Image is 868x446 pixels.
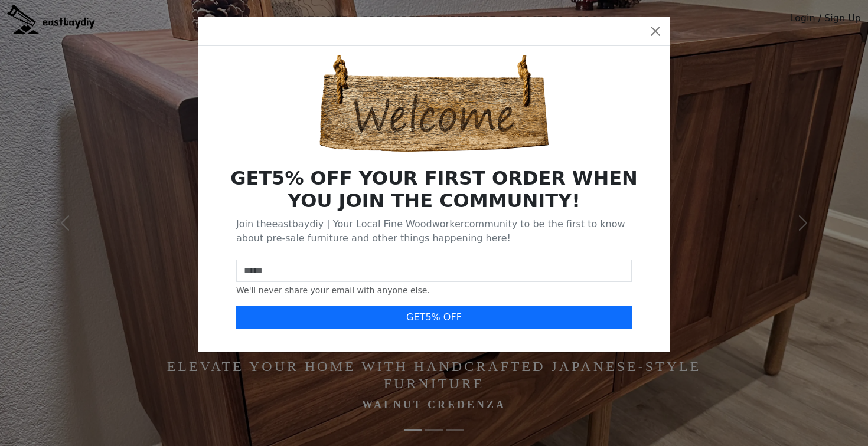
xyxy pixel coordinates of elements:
img: Welcome [316,55,552,153]
p: Join the eastbaydiy | Your Local Fine Woodworker community to be the first to know about pre-sale... [236,217,632,245]
b: GET 5 % OFF YOUR FIRST ORDER WHEN YOU JOIN THE COMMUNITY! [230,167,638,212]
button: GET5% OFF [236,306,632,329]
button: Close [646,22,665,41]
div: We'll never share your email with anyone else. [236,284,632,297]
